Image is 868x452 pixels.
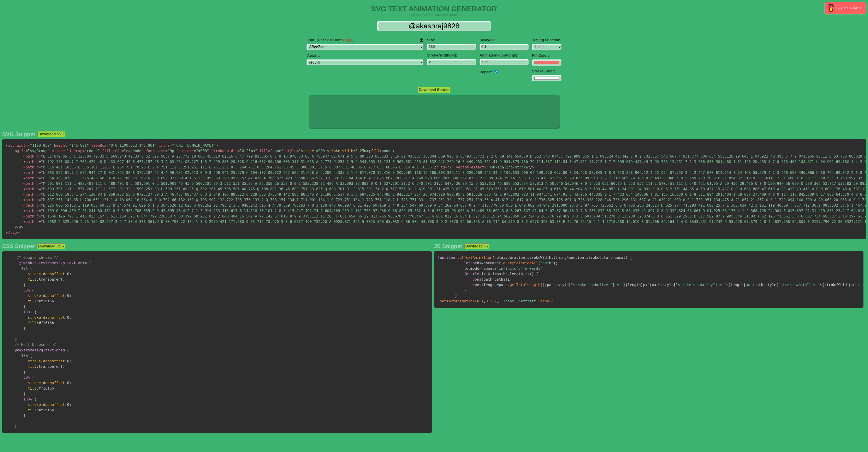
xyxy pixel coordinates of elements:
[473,272,475,276] span: (
[427,59,476,65] input: 2px
[89,261,91,265] span: {
[418,87,450,93] button: Download Source
[268,149,270,153] span: =
[521,266,542,271] span: 'forwards'
[28,143,30,148] span: =
[345,38,352,42] a: here
[268,149,283,153] span: none
[28,294,65,298] span: stroke-dashoffset
[353,149,356,153] span: :
[464,266,471,271] span: let
[37,170,39,175] span: d
[255,149,257,153] span: "
[23,288,30,292] span: 60%
[475,272,481,276] span: let
[820,283,824,287] span: ${
[484,165,487,169] span: =
[746,283,750,287] span: px
[479,266,481,271] span: =
[776,283,778,287] span: [
[194,149,209,153] span: #000
[486,165,489,169] span: "
[82,149,85,153] span: =
[170,143,216,148] span: [URL][DOMAIN_NAME]
[763,283,766,287] span: .
[23,170,34,175] span: path
[2,131,35,138] h2: SVG Snippet
[141,149,144,153] span: "
[497,266,518,271] span: 'infinite'
[23,187,34,191] span: path
[109,143,111,148] span: "
[39,192,41,197] span: =
[571,283,612,287] span: "stroke-dashoffset"
[23,198,26,202] span: <
[67,143,89,148] span: 145.801
[507,283,510,287] span: .
[41,160,43,164] span: "
[438,255,455,260] span: function
[28,277,37,282] span: fill
[23,154,26,158] span: <
[447,165,449,169] span: "
[848,283,851,287] span: }
[41,165,43,169] span: "
[610,255,612,260] span: ,
[23,160,34,164] span: path
[480,44,529,50] input: 0.1s
[21,225,23,229] span: >
[545,283,547,287] span: ;
[857,283,859,287] span: ;
[505,255,508,260] span: ,
[480,70,493,74] label: Repeat:
[17,230,19,235] span: >
[15,225,21,229] span: g
[37,220,39,224] span: d
[434,243,462,249] h2: JS Snippet
[281,149,283,153] span: "
[532,272,534,276] span: )
[176,149,179,153] span: "
[457,255,492,260] span: setTextAnimation
[451,165,454,169] span: "
[317,38,354,42] span: (Check all fonts )
[41,154,43,158] span: "
[69,294,71,298] span: ;
[818,283,820,287] span: `
[301,149,314,153] span: stroke
[37,165,39,169] span: d
[39,170,41,175] span: =
[37,154,39,158] span: d
[26,149,50,153] span: svgGroup
[643,283,647,287] span: px
[37,176,39,180] span: d
[23,203,34,207] span: path
[106,143,157,148] span: 0 0 1100.852 145.801
[37,160,39,164] span: d
[28,143,52,148] span: 1100.852
[23,170,26,175] span: <
[54,143,67,148] span: height
[464,243,489,249] button: Download JS
[47,149,50,153] span: "
[647,283,650,287] span: `
[154,143,157,148] span: "
[213,143,216,148] span: "
[259,149,268,153] span: fill
[23,214,26,218] span: <
[39,165,41,169] span: =
[626,255,628,260] span: )
[510,277,512,282] span: ]
[85,149,87,153] span: "
[380,149,382,153] span: :
[19,261,58,265] span: @-webkit-keyframes
[750,283,752,287] span: `
[464,261,471,265] span: let
[39,165,439,169] span: M 314.401 103.5 L 305.101 112.5 L 264.751 70.95 L 264.751 111 L 251.251 111 L 251.251 0 L 264.751...
[65,294,67,298] span: :
[181,149,194,153] span: stroke
[778,283,809,287] span: "stroke-width"
[483,272,486,276] span: =
[540,261,553,265] span: "path"
[21,266,28,271] span: 40%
